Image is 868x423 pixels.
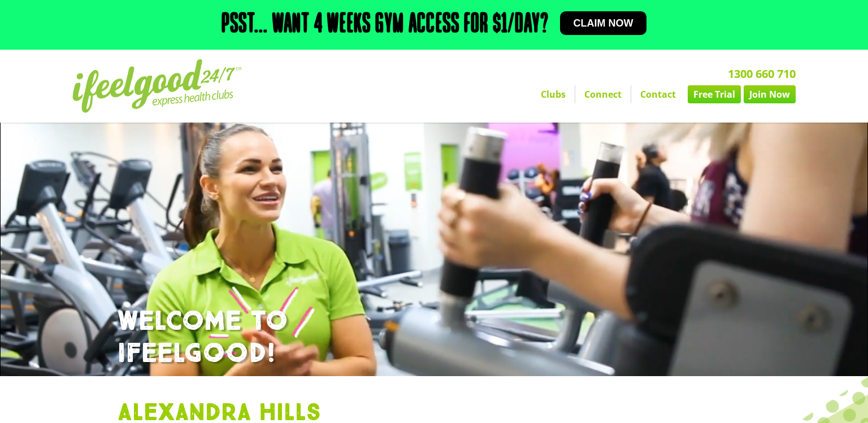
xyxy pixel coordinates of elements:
[728,66,796,81] a: 1300 660 710
[688,85,741,103] a: Free Trial
[631,85,685,103] a: Contact
[532,85,575,103] a: Clubs
[744,85,796,103] a: Join Now
[118,306,750,370] h1: WELCOME TO IFEELGOOD!
[575,85,631,103] a: Connect
[222,11,549,38] h2: Psst... Want 4 weeks gym access for $1/day?
[560,11,647,35] a: Claim now
[574,18,633,28] span: Claim now
[329,85,796,103] nav: Menu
